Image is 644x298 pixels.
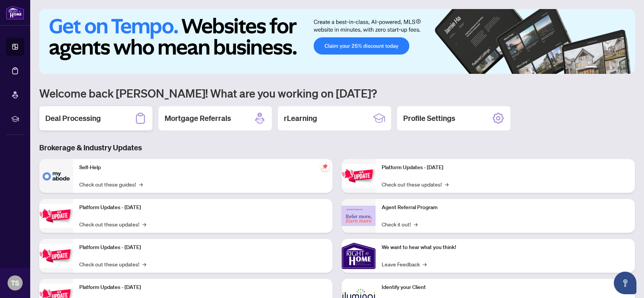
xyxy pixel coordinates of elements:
[83,44,127,49] div: Keywords by Traffic
[20,44,26,50] img: tab_domain_overview_orange.svg
[39,204,73,228] img: Platform Updates - September 16, 2025
[600,66,603,69] button: 2
[320,162,330,171] span: pushpin
[39,142,635,153] h3: Brokerage & Industry Updates
[165,113,231,124] h2: Mortgage Referrals
[614,272,636,294] button: Open asap
[612,66,615,69] button: 4
[606,66,609,69] button: 3
[6,6,24,20] img: logo
[618,66,621,69] button: 5
[382,164,629,172] p: Platform Updates - [DATE]
[39,9,635,74] img: Slide 0
[382,203,629,212] p: Agent Referral Program
[29,44,68,49] div: Domain Overview
[342,164,376,188] img: Platform Updates - June 23, 2025
[79,164,327,172] p: Self-Help
[403,113,455,124] h2: Profile Settings
[585,66,597,69] button: 1
[414,220,418,228] span: →
[142,260,146,268] span: →
[11,278,19,288] span: TS
[79,180,143,188] a: Check out these guides!→
[139,180,143,188] span: →
[45,113,101,124] h2: Deal Processing
[382,243,629,252] p: We want to hear what you think!
[39,159,73,193] img: Self-Help
[79,283,327,292] p: Platform Updates - [DATE]
[423,260,427,268] span: →
[20,20,125,26] div: Domain: [PERSON_NAME][DOMAIN_NAME]
[75,44,81,50] img: tab_keywords_by_traffic_grey.svg
[382,180,448,188] a: Check out these updates!→
[79,260,146,268] a: Check out these updates!→
[79,203,327,212] p: Platform Updates - [DATE]
[342,206,376,226] img: Agent Referral Program
[79,220,146,228] a: Check out these updates!→
[284,113,317,124] h2: rLearning
[21,12,37,18] div: v 4.0.25
[12,12,18,18] img: logo_orange.svg
[382,260,427,268] a: Leave Feedback→
[624,66,627,69] button: 6
[382,283,629,292] p: Identify your Client
[79,243,327,252] p: Platform Updates - [DATE]
[445,180,448,188] span: →
[342,239,376,273] img: We want to hear what you think!
[142,220,146,228] span: →
[39,244,73,267] img: Platform Updates - July 21, 2025
[12,20,18,26] img: website_grey.svg
[382,220,418,228] a: Check it out!→
[39,86,635,100] h1: Welcome back [PERSON_NAME]! What are you working on [DATE]?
